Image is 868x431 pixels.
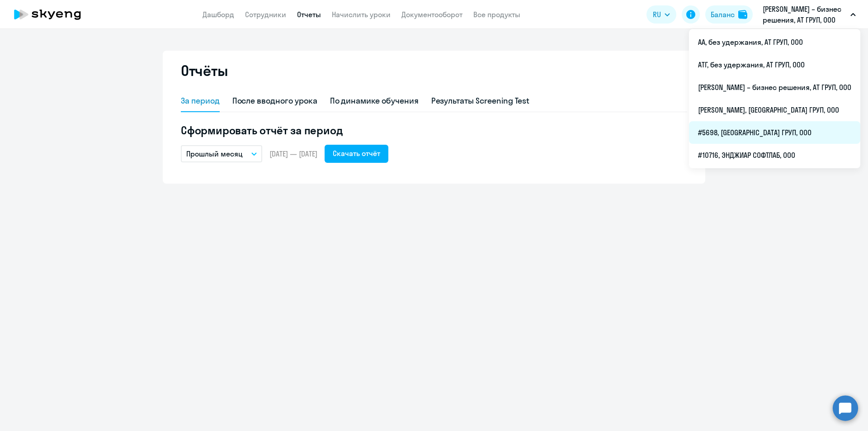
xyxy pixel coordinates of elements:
[332,10,391,19] a: Начислить уроки
[431,95,530,107] div: Результаты Screening Test
[705,5,753,24] button: Балансbalance
[333,148,380,159] div: Скачать отчёт
[181,123,687,137] h5: Сформировать отчёт за период
[401,10,462,19] a: Документооборот
[473,10,520,19] a: Все продукты
[646,5,676,24] button: RU
[232,95,317,107] div: После вводного урока
[181,95,220,107] div: За период
[245,10,286,19] a: Сотрудники
[758,4,860,25] button: [PERSON_NAME] – бизнес решения, АТ ГРУП, ООО
[297,10,321,19] a: Отчеты
[181,145,262,162] button: Прошлый месяц
[689,29,860,168] ul: RU
[203,10,234,19] a: Дашборд
[330,95,419,107] div: По динамике обучения
[763,4,847,25] p: [PERSON_NAME] – бизнес решения, АТ ГРУП, ООО
[325,145,388,163] button: Скачать отчёт
[711,9,735,20] div: Баланс
[181,62,228,80] h2: Отчёты
[653,9,661,20] span: RU
[186,148,243,159] p: Прошлый месяц
[269,149,317,159] span: [DATE] — [DATE]
[738,10,747,19] img: balance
